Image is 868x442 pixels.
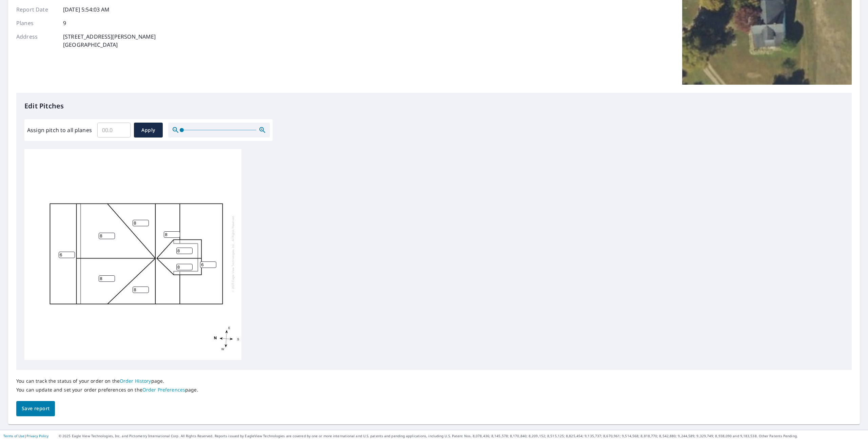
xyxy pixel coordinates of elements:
span: Apply [139,126,157,134]
a: Order History [120,378,151,384]
a: Order Preferences [142,386,185,393]
span: Save report [22,404,50,413]
p: You can update and set your order preferences on the page. [16,387,198,393]
p: © 2025 Eagle View Technologies, Inc. and Pictometry International Corp. All Rights Reserved. Repo... [59,434,865,439]
p: Address [16,33,57,49]
p: Report Date [16,5,57,14]
a: Terms of Use [3,434,24,438]
input: 00.0 [97,121,131,140]
p: You can track the status of your order on the page. [16,378,198,384]
p: | [3,434,48,438]
p: Edit Pitches [24,101,844,111]
p: [STREET_ADDRESS][PERSON_NAME] [GEOGRAPHIC_DATA] [63,33,156,49]
p: [DATE] 5:54:03 AM [63,5,110,14]
p: Planes [16,19,57,27]
button: Save report [16,401,55,416]
button: Apply [134,123,163,138]
label: Assign pitch to all planes [27,126,92,134]
a: Privacy Policy [26,434,48,438]
p: 9 [63,19,66,27]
